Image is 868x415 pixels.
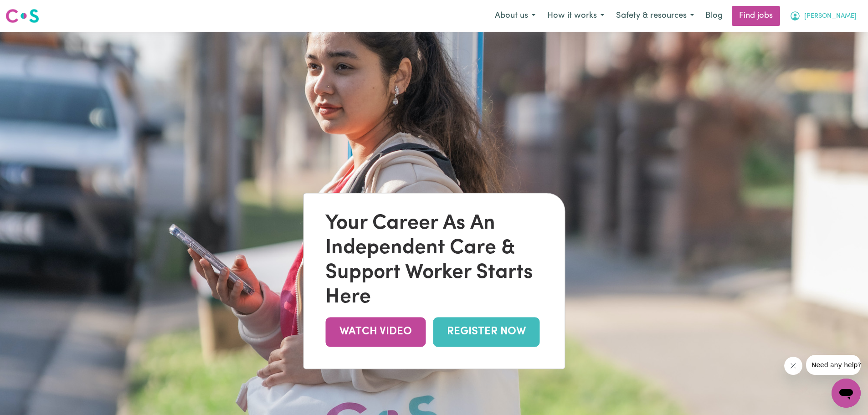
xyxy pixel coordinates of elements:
button: Safety & resources [610,6,700,26]
img: Careseekers logo [5,8,39,24]
span: Need any help? [5,6,55,14]
div: Your Career As An Independent Care & Support Worker Starts Here [325,211,543,310]
a: REGISTER NOW [433,317,539,347]
iframe: Button to launch messaging window [832,379,861,408]
a: Find jobs [732,6,780,26]
a: WATCH VIDEO [325,317,426,347]
span: [PERSON_NAME] [804,11,857,21]
button: How it works [541,6,610,26]
a: Blog [700,6,728,26]
iframe: Message from company [806,355,861,375]
a: Careseekers logo [5,5,39,26]
iframe: Close message [784,357,802,375]
button: My Account [784,6,863,26]
button: About us [489,6,541,26]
